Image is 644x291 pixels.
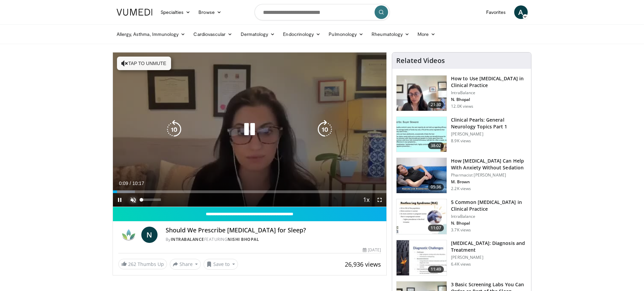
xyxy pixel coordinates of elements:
[397,240,447,275] img: 6e0bc43b-d42b-409a-85fd-0f454729f2ca.150x105_q85_crop-smart_upscale.jpg
[451,75,527,89] h3: How to Use [MEDICAL_DATA] in Clinical Practice
[396,158,527,193] a: 05:36 How [MEDICAL_DATA] Can Help With Anxiety Without Sedation Pharmacist [PERSON_NAME] M. Brown...
[397,199,447,234] img: e41a58fc-c8b3-4e06-accc-3dd0b2ae14cc.150x105_q85_crop-smart_upscale.jpg
[482,5,510,19] a: Favorites
[451,255,527,260] p: [PERSON_NAME]
[428,142,444,149] span: 38:02
[228,236,259,242] a: Nishi Bhopal
[451,186,471,191] p: 2.2K views
[359,193,373,207] button: Playback Rate
[189,27,236,41] a: Cardiovascular
[451,158,527,171] h3: How [MEDICAL_DATA] Can Help With Anxiety Without Sedation
[279,27,325,41] a: Endocrinology
[142,199,161,201] div: Volume Level
[255,4,390,20] input: Search topics, interventions
[237,27,279,41] a: Dermatology
[451,104,473,109] p: 12.0K views
[428,184,444,190] span: 05:36
[396,75,527,111] a: 21:30 How to Use [MEDICAL_DATA] in Clinical Practice IntraBalance N. Bhopal 12.0K views
[514,5,528,19] a: A
[345,260,381,268] span: 26,936 views
[117,9,152,16] img: VuMedi Logo
[451,221,527,226] p: N. Bhopal
[451,199,527,212] h3: 5 Common [MEDICAL_DATA] in Clinical Practice
[428,266,444,273] span: 11:49
[451,131,527,137] p: [PERSON_NAME]
[451,172,527,178] p: Pharmacist [PERSON_NAME]
[451,240,527,253] h3: [MEDICAL_DATA]: Diagnosis and Treatment
[141,227,158,243] a: N
[119,181,128,186] span: 0:09
[325,27,367,41] a: Pulmonology
[118,227,139,243] img: IntraBalance
[113,190,387,193] div: Progress Bar
[171,236,204,242] a: IntraBalance
[157,5,195,19] a: Specialties
[397,158,447,193] img: 7bfe4765-2bdb-4a7e-8d24-83e30517bd33.150x105_q85_crop-smart_upscale.jpg
[451,138,471,144] p: 8.9K views
[451,117,527,130] h3: Clinical Pearls: General Neurology Topics Part 1
[451,262,471,267] p: 6.4K views
[451,214,527,219] p: IntraBalance
[166,227,381,234] h4: Should We Prescribe [MEDICAL_DATA] for Sleep?
[397,117,447,152] img: 91ec4e47-6cc3-4d45-a77d-be3eb23d61cb.150x105_q85_crop-smart_upscale.jpg
[367,27,413,41] a: Rheumatology
[117,57,171,70] button: Tap to unmute
[428,225,444,231] span: 11:07
[170,259,201,270] button: Share
[373,193,386,207] button: Fullscreen
[126,193,140,207] button: Unmute
[113,193,126,207] button: Pause
[128,261,136,267] span: 262
[396,117,527,152] a: 38:02 Clinical Pearls: General Neurology Topics Part 1 [PERSON_NAME] 8.9K views
[396,57,445,65] h4: Related Videos
[396,199,527,235] a: 11:07 5 Common [MEDICAL_DATA] in Clinical Practice IntraBalance N. Bhopal 3.7K views
[363,247,381,253] div: [DATE]
[113,27,190,41] a: Allergy, Asthma, Immunology
[451,179,527,185] p: M. Brown
[118,259,167,269] a: 262 Thumbs Up
[451,97,527,102] p: N. Bhopal
[130,181,131,186] span: /
[413,27,439,41] a: More
[451,90,527,96] p: IntraBalance
[194,5,225,19] a: Browse
[204,259,238,270] button: Save to
[113,53,387,207] video-js: Video Player
[396,240,527,276] a: 11:49 [MEDICAL_DATA]: Diagnosis and Treatment [PERSON_NAME] 6.4K views
[166,236,381,243] div: By FEATURING
[451,227,471,233] p: 3.7K views
[397,76,447,111] img: 662646f3-24dc-48fd-91cb-7f13467e765c.150x105_q85_crop-smart_upscale.jpg
[428,101,444,108] span: 21:30
[132,181,144,186] span: 10:17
